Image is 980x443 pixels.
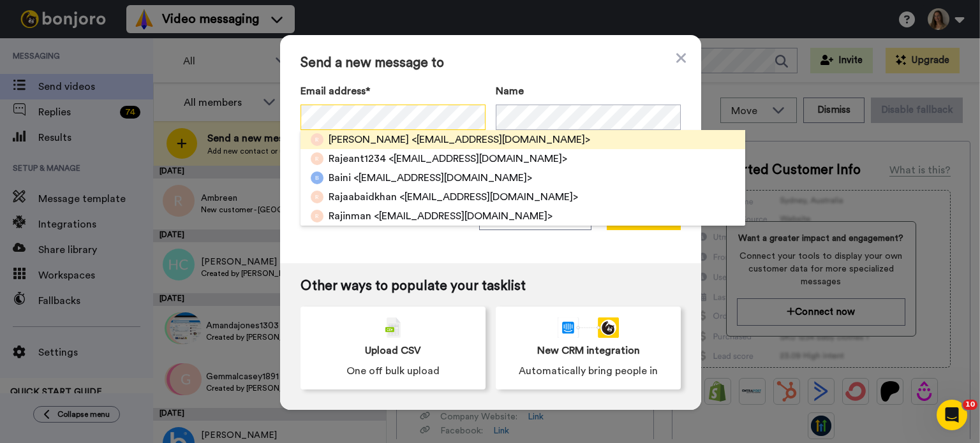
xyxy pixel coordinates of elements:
img: b.png [311,171,323,184]
span: Name [496,84,524,99]
span: <[EMAIL_ADDRESS][DOMAIN_NAME]> [353,170,532,185]
img: csv-grey.png [385,317,401,338]
span: One off bulk upload [346,363,440,379]
span: <[EMAIL_ADDRESS][DOMAIN_NAME]> [389,151,567,166]
img: r.png [311,210,323,222]
span: Upload CSV [365,343,421,358]
img: r.png [311,152,323,165]
label: Email address* [301,84,486,99]
span: Rajeant1234 [329,151,386,166]
span: New CRM integration [537,343,640,358]
span: Baini [329,170,351,185]
div: animation [558,317,619,338]
iframe: Intercom live chat [937,400,967,430]
span: Rajaabaidkhan [329,189,397,205]
span: Rajinman [329,208,371,224]
img: r.png [311,133,323,146]
span: Send a new message to [301,55,681,71]
span: Automatically bring people in [519,363,658,379]
img: r.png [311,191,323,203]
span: [PERSON_NAME] [329,132,409,147]
span: <[EMAIL_ADDRESS][DOMAIN_NAME]> [399,189,578,205]
span: Other ways to populate your tasklist [301,279,681,294]
span: 10 [963,400,977,410]
span: <[EMAIL_ADDRESS][DOMAIN_NAME]> [412,132,590,147]
span: <[EMAIL_ADDRESS][DOMAIN_NAME]> [374,208,553,224]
